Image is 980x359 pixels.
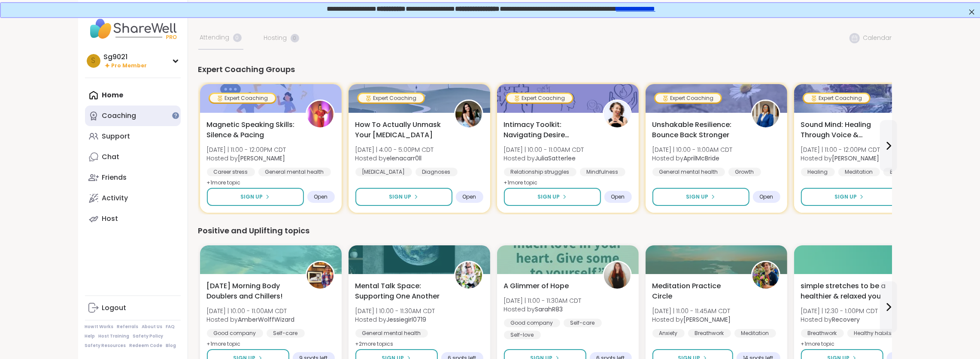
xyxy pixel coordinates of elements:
div: Expert Coaching [210,94,275,103]
span: Magnetic Speaking Skills: Silence & Pacing [207,120,296,140]
img: Lisa_LaCroix [307,101,334,127]
a: Host Training [99,333,130,339]
b: [PERSON_NAME] [832,154,880,163]
div: General mental health [355,329,428,338]
b: Jessiegirl0719 [387,315,427,324]
a: Friends [85,167,181,188]
span: [DATE] Morning Body Doublers and Chillers! [207,281,296,302]
span: [DATE] | 10:00 - 11:00AM CDT [504,145,584,154]
div: Meditation [734,329,776,338]
b: elenacarr0ll [387,154,422,163]
div: Breathwork [801,329,844,338]
a: Safety Resources [85,343,126,349]
a: How It Works [85,324,114,330]
span: Hosted by [801,154,880,163]
div: Expert Coaching [655,94,721,103]
img: SarahR83 [604,262,631,289]
div: Breathwork [688,329,731,338]
div: Expert Coaching [358,94,424,103]
div: Positive and Uplifting topics [198,225,892,237]
div: Chat [102,152,120,162]
div: Activity [102,193,128,203]
div: Meditation [838,168,880,176]
span: How To Actually Unmask Your [MEDICAL_DATA] [355,120,445,140]
a: Blog [166,343,176,349]
span: [DATE] | 12:30 - 1:00PM CDT [801,307,878,315]
img: elenacarr0ll [455,101,482,127]
span: Open [463,193,476,200]
button: Sign Up [355,188,452,206]
button: Sign Up [652,188,749,206]
div: Host [102,214,118,223]
b: Recovery [832,315,860,324]
span: Meditation Practice Circle [652,281,742,302]
span: Hosted by [652,315,731,324]
a: Activity [85,188,181,208]
a: Redeem Code [130,343,163,349]
div: Coaching [102,111,137,121]
span: Hosted by [207,154,286,163]
a: Referrals [117,324,139,330]
span: Open [760,193,774,200]
div: Diagnoses [416,168,458,176]
div: Healing [801,168,835,176]
div: [MEDICAL_DATA] [355,168,412,176]
span: Hosted by [207,315,295,324]
a: Logout [85,298,181,318]
a: Chat [85,147,181,167]
div: Good company [504,319,560,327]
img: Nicholas [752,262,779,289]
div: General mental health [652,168,725,176]
span: S [91,55,96,66]
span: [DATE] | 10:00 - 11:00AM CDT [652,145,733,154]
div: Self-love [504,331,541,339]
span: Open [314,193,328,200]
div: General mental health [258,168,331,176]
a: Host [85,208,181,229]
span: Sound Mind: Healing Through Voice & Vibration [801,120,890,140]
div: Anxiety [652,329,685,338]
b: SarahR83 [535,305,563,314]
div: Career stress [207,168,255,176]
b: JuliaSatterlee [535,154,576,163]
img: ShareWell Nav Logo [85,14,181,44]
div: Breathwork [883,168,926,176]
span: Hosted by [801,315,878,324]
span: Intimacy Toolkit: Navigating Desire Dynamics [504,120,593,140]
div: Expert Coaching [804,94,869,103]
span: [DATE] | 11:00 - 11:30AM CDT [504,296,582,305]
div: Healthy habits [847,329,899,338]
span: Mental Talk Space: Supporting One Another [355,281,445,302]
span: Sign Up [538,193,560,201]
span: Sign Up [835,193,857,201]
span: Sign Up [241,193,263,201]
div: Sg9021 [104,52,147,62]
div: Mindfulness [580,168,625,176]
span: Open [611,193,625,200]
span: Unshakable Resilience: Bounce Back Stronger [652,120,742,140]
button: Sign Up [801,188,898,206]
div: Good company [207,329,263,338]
a: Help [85,333,95,339]
button: Sign Up [207,188,304,206]
b: [PERSON_NAME] [238,154,285,163]
span: simple stretches to be a healthier & relaxed you [801,281,890,302]
b: AprilMcBride [684,154,720,163]
span: [DATE] | 10:00 - 11:30AM CDT [355,307,435,315]
span: Sign Up [686,193,709,201]
span: [DATE] | 11:00 - 12:00PM CDT [801,145,880,154]
div: Expert Coaching [507,94,572,103]
img: AprilMcBride [752,101,779,127]
div: Expert Coaching Groups [198,63,892,75]
img: AmberWolffWizard [307,262,334,289]
span: Hosted by [355,315,435,324]
div: Self-care [564,319,602,327]
span: Hosted by [504,154,584,163]
span: [DATE] | 4:00 - 5:00PM CDT [355,145,434,154]
span: Sign Up [389,193,412,201]
span: Hosted by [355,154,434,163]
span: [DATE] | 10:00 - 11:00AM CDT [207,307,295,315]
span: [DATE] | 11:00 - 12:00PM CDT [207,145,286,154]
span: [DATE] | 11:00 - 11:45AM CDT [652,307,731,315]
div: Self-care [267,329,305,338]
